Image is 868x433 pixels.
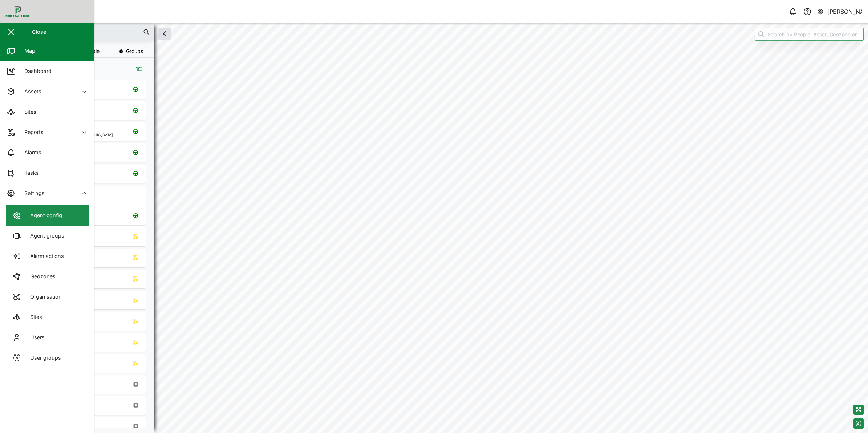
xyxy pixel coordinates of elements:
a: Sites [6,307,89,327]
div: Users [25,333,45,341]
div: Organisation [25,293,62,301]
div: Geozones [25,272,56,280]
div: Close [32,28,46,36]
a: Users [6,327,89,348]
a: Agent config [6,205,89,226]
div: Alarms [19,149,41,157]
div: Agent config [25,211,62,219]
div: Assets [19,88,41,96]
a: Agent groups [6,226,89,246]
img: Main Logo [4,4,98,20]
a: Geozones [6,266,89,287]
div: Tasks [19,169,39,177]
div: Sites [25,313,42,321]
div: [PERSON_NAME] [827,7,862,16]
a: User groups [6,348,89,368]
div: Map [19,47,35,55]
input: Search by People, Asset, Geozone or Place [755,28,864,41]
div: Alarm actions [25,252,64,260]
a: Alarm actions [6,246,89,266]
a: Organisation [6,287,89,307]
div: User groups [25,354,61,362]
div: Reports [19,128,44,136]
span: Groups [126,49,143,54]
div: Dashboard [19,67,52,75]
div: Sites [19,108,36,116]
div: Settings [19,189,45,197]
button: [PERSON_NAME] [817,7,862,17]
div: Agent groups [25,232,64,240]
